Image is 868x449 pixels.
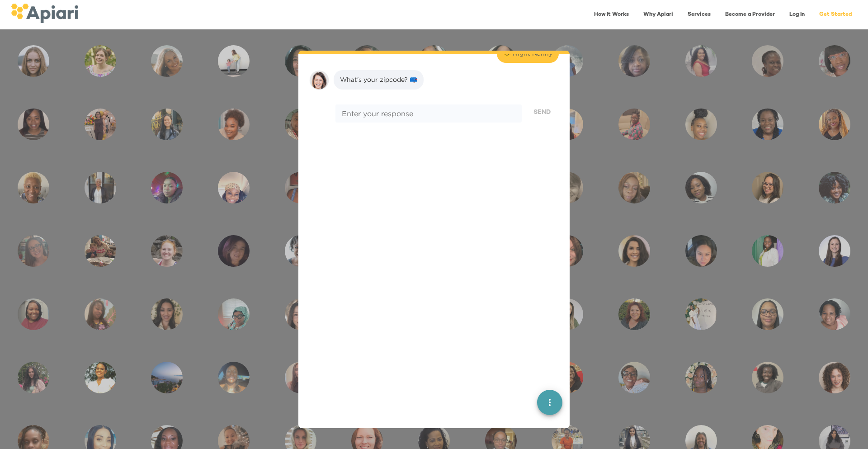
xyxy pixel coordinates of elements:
[589,5,634,24] a: How It Works
[537,390,562,416] button: quick menu
[814,5,857,24] a: Get Started
[784,5,810,24] a: Log In
[309,70,329,90] img: amy.37686e0395c82528988e.png
[340,75,417,84] div: What's your zipcode? 📪
[638,5,679,24] a: Why Apiari
[720,5,780,24] a: Become a Provider
[11,4,78,23] img: logo
[682,5,716,24] a: Services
